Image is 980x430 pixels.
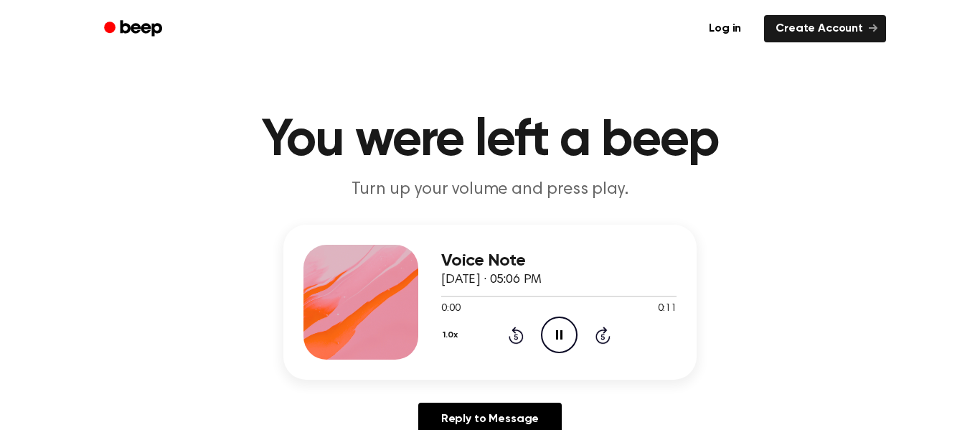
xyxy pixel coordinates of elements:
span: 0:00 [441,302,460,317]
h3: Voice Note [441,251,677,271]
h1: You were left a beep [123,115,857,167]
a: Beep [94,15,175,43]
p: Turn up your volume and press play. [215,178,765,202]
a: Create Account [764,15,886,42]
a: Log in [694,12,755,45]
button: 1.0x [441,323,463,347]
span: [DATE] · 05:06 PM [441,274,542,286]
span: 0:11 [658,302,677,317]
